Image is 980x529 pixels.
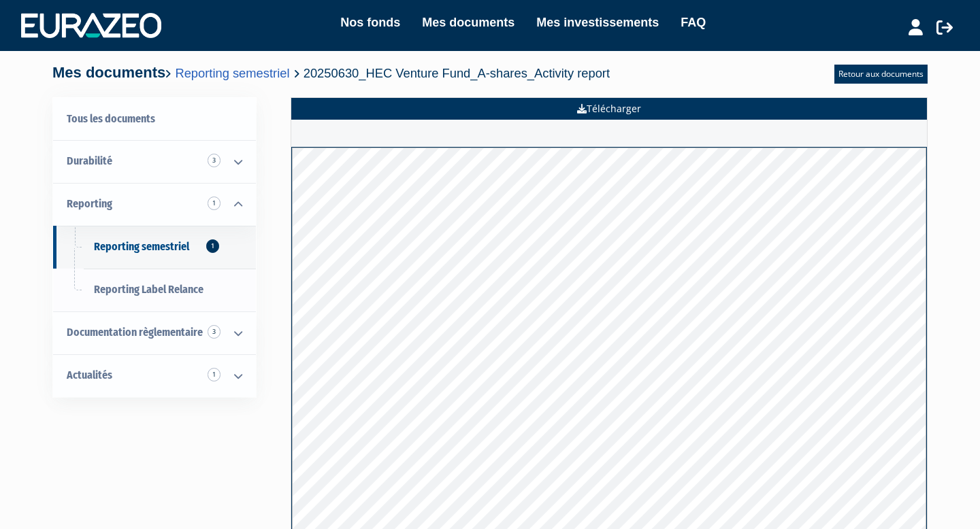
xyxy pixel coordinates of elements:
h4: Mes documents [52,65,610,81]
span: Actualités [67,369,112,381]
span: Reporting [67,197,112,210]
span: 1 [206,239,219,253]
a: Retour aux documents [834,65,928,84]
span: Reporting semestriel [94,240,189,253]
span: Reporting Label Relance [94,283,203,296]
span: Documentation règlementaire [67,326,203,339]
span: 20250630_HEC Venture Fund_A-shares_Activity report [304,66,610,80]
a: Mes investissements [536,13,659,32]
a: Documentation règlementaire 3 [53,311,256,354]
a: Reporting semestriel1 [53,226,256,269]
a: Reporting Label Relance [53,269,256,311]
a: Durabilité 3 [53,140,256,183]
span: 1 [208,368,220,381]
a: Mes documents [422,13,514,32]
a: Actualités 1 [53,354,256,397]
a: Nos fonds [340,13,400,32]
span: Durabilité [67,154,112,167]
span: 3 [208,154,220,167]
a: FAQ [681,13,706,32]
a: Tous les documents [53,98,256,141]
span: 3 [208,325,220,339]
span: 1 [208,197,220,210]
img: 1732889491-logotype_eurazeo_blanc_rvb.png [21,13,161,37]
a: Reporting 1 [53,183,256,226]
a: Reporting semestriel [175,66,289,80]
a: Télécharger [291,98,927,120]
